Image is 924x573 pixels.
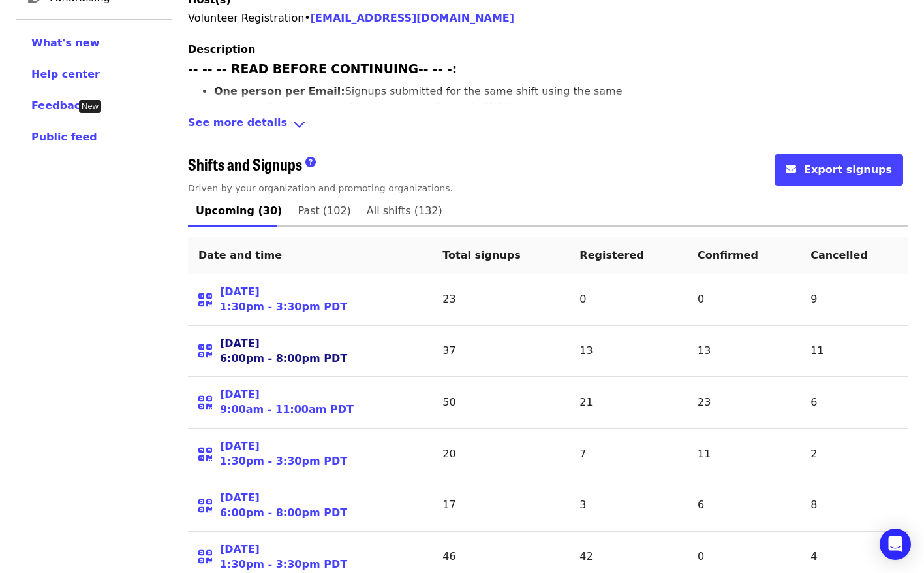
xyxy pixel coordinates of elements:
[188,12,514,24] span: Volunteer Registration •
[800,429,908,480] td: 2
[198,506,220,519] span: View QR Code for Self Check-in Page
[687,377,800,429] td: 23
[31,37,100,49] span: What's new
[214,84,645,162] li: Signups submitted for the same shift using the same email creates an error and is only recorded o...
[79,100,101,113] div: Tooltip anchor
[775,154,903,186] button: envelope iconExport signups
[214,85,345,97] strong: One person per Email:
[198,352,220,365] a: qrcode icon
[220,336,347,367] a: [DATE]6:00pm - 8:00pm PDT
[31,98,87,114] button: Feedback
[800,326,908,378] td: 11
[198,558,220,570] span: View QR Code for Self Check-in Page
[810,249,868,261] span: Cancelled
[220,439,347,469] a: [DATE]1:30pm - 3:30pm PDT
[188,115,908,134] div: See more detailsangle-down icon
[569,274,687,326] td: 0
[800,480,908,532] td: 8
[198,403,220,416] a: qrcode icon
[198,291,212,310] i: qrcode icon
[432,326,569,378] td: 37
[188,115,287,134] span: See more details
[569,480,687,532] td: 3
[569,429,687,480] td: 7
[800,377,908,429] td: 6
[198,249,282,261] span: Date and time
[292,115,306,134] i: angle-down icon
[432,377,569,429] td: 50
[786,163,796,176] i: envelope icon
[579,249,643,261] span: Registered
[31,131,97,143] span: Public feed
[31,67,157,82] a: Help center
[687,480,800,532] td: 6
[687,326,800,378] td: 13
[687,429,800,480] td: 11
[198,497,212,516] i: qrcode icon
[432,480,569,532] td: 17
[188,62,457,76] strong: -- -- -- READ BEFORE CONTINUING-- -- -:
[31,129,157,145] a: Public feed
[198,342,212,361] i: qrcode icon
[188,152,302,175] span: Shifts and Signups
[198,301,220,313] a: qrcode icon
[220,542,347,572] a: [DATE]1:30pm - 3:30pm PDT
[31,35,157,51] a: What's new
[432,429,569,480] td: 20
[198,506,220,519] a: qrcode icon
[188,195,290,227] a: Upcoming (30)
[220,491,347,521] a: [DATE]6:00pm - 8:00pm PDT
[800,274,908,326] td: 9
[298,202,350,220] span: Past (102)
[198,455,220,467] span: View QR Code for Self Check-in Page
[569,377,687,429] td: 21
[188,183,453,193] span: Driven by your organization and promoting organizations.
[198,558,220,570] a: qrcode icon
[698,249,758,261] span: Confirmed
[198,301,220,313] span: View QR Code for Self Check-in Page
[198,455,220,467] a: qrcode icon
[311,12,514,24] a: [EMAIL_ADDRESS][DOMAIN_NAME]
[359,195,450,227] a: All shifts (132)
[198,352,220,365] span: View QR Code for Self Check-in Page
[305,156,316,169] i: question-circle icon
[198,403,220,416] span: View QR Code for Self Check-in Page
[196,202,282,220] span: Upcoming (30)
[569,326,687,378] td: 13
[198,445,212,464] i: qrcode icon
[220,285,347,315] a: [DATE]1:30pm - 3:30pm PDT
[198,548,212,566] i: qrcode icon
[367,202,442,220] span: All shifts (132)
[442,249,521,261] span: Total signups
[220,387,354,417] a: [DATE]9:00am - 11:00am PDT
[31,68,100,80] span: Help center
[687,274,800,326] td: 0
[290,195,358,227] a: Past (102)
[188,43,255,56] span: Description
[198,393,212,412] i: qrcode icon
[432,274,569,326] td: 23
[880,529,911,560] div: Open Intercom Messenger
